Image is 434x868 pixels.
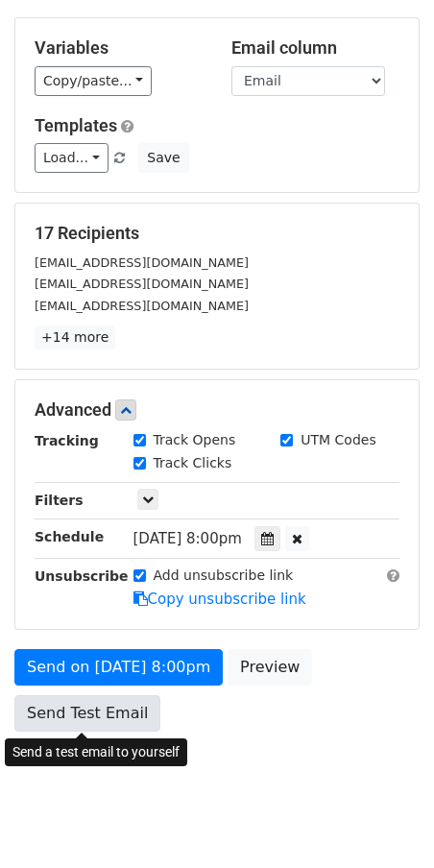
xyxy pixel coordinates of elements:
a: Send Test Email [14,695,160,732]
a: Copy unsubscribe link [133,591,306,608]
strong: Tracking [35,433,99,448]
label: Track Clicks [154,453,232,473]
label: Track Opens [154,430,236,450]
small: [EMAIL_ADDRESS][DOMAIN_NAME] [35,255,249,270]
a: +14 more [35,325,115,350]
strong: Schedule [35,529,104,544]
strong: Filters [35,493,84,508]
a: Send on [DATE] 8:00pm [14,649,223,686]
h5: 17 Recipients [35,223,399,244]
label: Add unsubscribe link [154,566,294,586]
a: Templates [35,115,117,135]
small: [EMAIL_ADDRESS][DOMAIN_NAME] [35,299,249,313]
strong: Unsubscribe [35,568,129,584]
small: [EMAIL_ADDRESS][DOMAIN_NAME] [35,277,249,291]
a: Preview [228,649,312,686]
div: Send a test email to yourself [5,738,187,766]
h5: Advanced [35,399,399,421]
a: Load... [35,143,108,173]
h5: Email column [231,37,399,59]
span: [DATE] 8:00pm [133,530,242,547]
button: Save [138,143,188,173]
iframe: Chat Widget [338,776,434,868]
label: UTM Codes [301,430,375,450]
h5: Variables [35,37,203,59]
a: Copy/paste... [35,66,152,96]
